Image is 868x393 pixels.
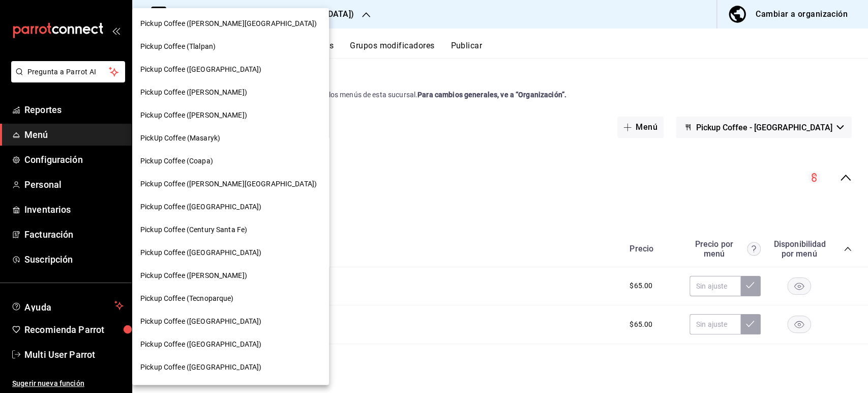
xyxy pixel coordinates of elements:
[140,316,261,327] span: Pickup Coffee ([GEOGRAPHIC_DATA])
[132,264,329,287] div: Pickup Coffee ([PERSON_NAME])
[140,64,261,75] span: Pickup Coffee ([GEOGRAPHIC_DATA])
[140,18,317,29] span: Pickup Coffee ([PERSON_NAME][GEOGRAPHIC_DATA])
[132,195,329,218] div: Pickup Coffee ([GEOGRAPHIC_DATA])
[140,156,213,166] span: Pickup Coffee (Coapa)
[132,12,329,35] div: Pickup Coffee ([PERSON_NAME][GEOGRAPHIC_DATA])
[132,81,329,104] div: Pickup Coffee ([PERSON_NAME])
[132,150,329,173] div: Pickup Coffee (Coapa)
[132,287,329,310] div: Pickup Coffee (Tecnoparque)
[132,241,329,264] div: Pickup Coffee ([GEOGRAPHIC_DATA])
[132,218,329,241] div: Pickup Coffee (Century Santa Fe)
[140,362,261,373] span: Pickup Coffee ([GEOGRAPHIC_DATA])
[140,87,247,98] span: Pickup Coffee ([PERSON_NAME])
[132,104,329,127] div: Pickup Coffee ([PERSON_NAME])
[132,58,329,81] div: Pickup Coffee ([GEOGRAPHIC_DATA])
[140,202,261,212] span: Pickup Coffee ([GEOGRAPHIC_DATA])
[132,35,329,58] div: Pickup Coffee (Tlalpan)
[132,310,329,333] div: Pickup Coffee ([GEOGRAPHIC_DATA])
[140,110,247,121] span: Pickup Coffee ([PERSON_NAME])
[140,179,317,189] span: Pickup Coffee ([PERSON_NAME][GEOGRAPHIC_DATA])
[140,247,261,258] span: Pickup Coffee ([GEOGRAPHIC_DATA])
[140,133,220,144] span: PickUp Coffee (Masaryk)
[140,339,261,350] span: Pickup Coffee ([GEOGRAPHIC_DATA])
[140,270,247,281] span: Pickup Coffee ([PERSON_NAME])
[140,224,247,235] span: Pickup Coffee (Century Santa Fe)
[132,127,329,150] div: PickUp Coffee (Masaryk)
[132,356,329,379] div: Pickup Coffee ([GEOGRAPHIC_DATA])
[132,333,329,356] div: Pickup Coffee ([GEOGRAPHIC_DATA])
[132,173,329,195] div: Pickup Coffee ([PERSON_NAME][GEOGRAPHIC_DATA])
[140,41,216,52] span: Pickup Coffee (Tlalpan)
[140,293,234,304] span: Pickup Coffee (Tecnoparque)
